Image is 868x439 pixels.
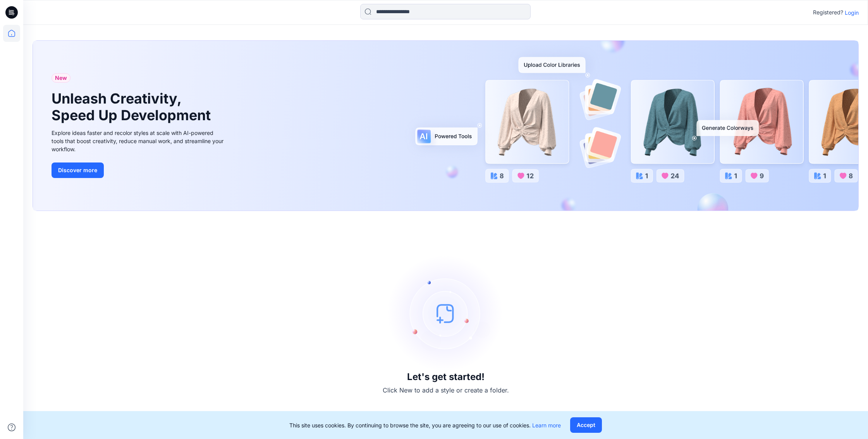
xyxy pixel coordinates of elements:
[532,422,561,429] a: Learn more
[388,255,504,372] img: empty-state-image.svg
[55,73,67,83] span: New
[52,129,226,153] div: Explore ideas faster and recolor styles at scale with AI-powered tools that boost creativity, red...
[52,90,214,124] h1: Unleash Creativity, Speed Up Development
[383,385,509,395] p: Click New to add a style or create a folder.
[570,417,602,433] button: Accept
[52,162,226,178] a: Discover more
[813,8,843,17] p: Registered?
[845,9,859,17] p: Login
[52,162,104,178] button: Discover more
[407,372,485,382] h3: Let's get started!
[289,421,561,429] p: This site uses cookies. By continuing to browse the site, you are agreeing to our use of cookies.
